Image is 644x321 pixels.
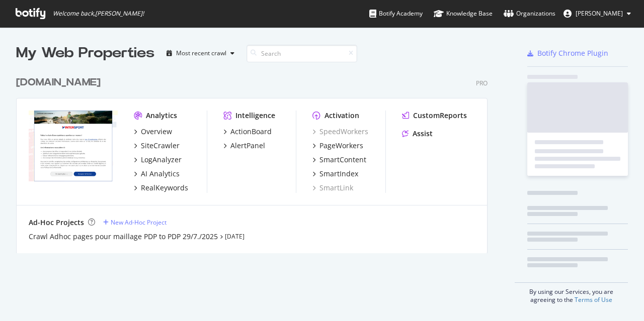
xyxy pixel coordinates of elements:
[537,48,608,58] div: Botify Chrome Plugin
[134,141,180,151] a: SiteCrawler
[16,63,496,253] div: grid
[527,48,608,58] a: Botify Chrome Plugin
[312,169,358,179] a: SmartIndex
[319,169,358,179] div: SmartIndex
[111,218,167,227] div: New Ad-Hoc Project
[134,169,180,179] a: AI Analytics
[223,141,265,151] a: AlertPanel
[29,111,118,182] img: www.intersport.fr
[319,155,366,165] div: SmartContent
[319,141,363,151] div: PageWorkers
[413,129,433,139] div: Assist
[141,141,180,151] div: SiteCrawler
[576,9,623,18] span: Claro Mathilde
[312,127,368,137] a: SpeedWorkers
[16,75,101,90] div: [DOMAIN_NAME]
[312,141,363,151] a: PageWorkers
[235,111,275,121] div: Intelligence
[369,9,423,19] div: Botify Academy
[134,155,182,165] a: LogAnalyzer
[16,75,105,90] a: [DOMAIN_NAME]
[434,9,493,19] div: Knowledge Base
[146,111,177,121] div: Analytics
[29,218,84,228] div: Ad-Hoc Projects
[141,127,172,137] div: Overview
[247,45,357,62] input: Search
[134,127,172,137] a: Overview
[29,232,218,242] a: Crawl Adhoc pages pour maillage PDP to PDP 29/7./2025
[16,43,154,63] div: My Web Properties
[163,45,238,61] button: Most recent crawl
[230,127,272,137] div: ActionBoard
[575,295,612,304] a: Terms of Use
[141,169,180,179] div: AI Analytics
[402,111,467,121] a: CustomReports
[223,127,272,137] a: ActionBoard
[225,232,245,241] a: [DATE]
[103,218,167,227] a: New Ad-Hoc Project
[504,9,555,19] div: Organizations
[402,129,433,139] a: Assist
[134,183,188,193] a: RealKeywords
[312,183,353,193] a: SmartLink
[515,282,628,304] div: By using our Services, you are agreeing to the
[230,141,265,151] div: AlertPanel
[53,10,144,18] span: Welcome back, [PERSON_NAME] !
[176,50,226,56] div: Most recent crawl
[476,79,488,87] div: Pro
[141,155,182,165] div: LogAnalyzer
[325,111,359,121] div: Activation
[555,6,639,22] button: [PERSON_NAME]
[413,111,467,121] div: CustomReports
[141,183,188,193] div: RealKeywords
[312,155,366,165] a: SmartContent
